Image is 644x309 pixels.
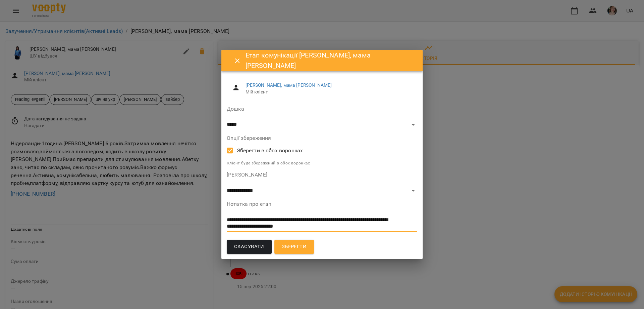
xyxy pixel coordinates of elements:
[229,53,246,69] button: Close
[246,82,332,88] a: [PERSON_NAME], мама [PERSON_NAME]
[246,89,412,95] span: Мій клієнт
[227,240,272,254] button: Скасувати
[227,160,417,167] p: Клієнт буде збережений в обох воронках
[227,136,417,141] label: Опції збереження
[227,172,417,178] label: [PERSON_NAME]
[246,50,415,71] h6: Етап комунікації [PERSON_NAME], мама [PERSON_NAME]
[282,242,307,251] span: Зберегти
[237,147,303,155] span: Зберегти в обох воронках
[227,106,417,112] label: Дошка
[227,201,417,207] label: Нотатка про етап
[234,242,264,251] span: Скасувати
[274,240,314,254] button: Зберегти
